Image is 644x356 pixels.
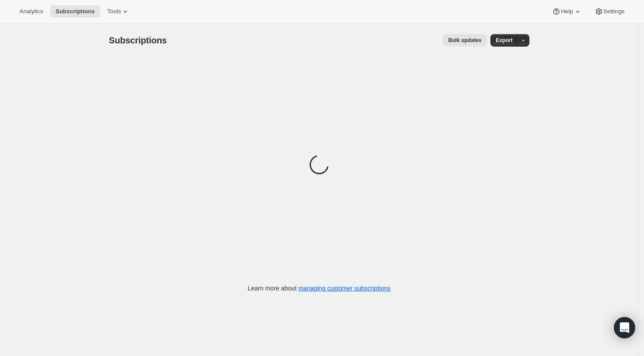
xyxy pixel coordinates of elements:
[55,8,95,15] span: Subscriptions
[561,8,573,15] span: Help
[298,285,391,292] a: managing customer subscriptions
[490,34,518,46] button: Export
[19,8,43,15] span: Analytics
[14,5,48,18] button: Analytics
[547,5,587,18] button: Help
[443,34,487,46] button: Bulk updates
[448,37,482,44] span: Bulk updates
[109,35,167,45] span: Subscriptions
[102,5,135,18] button: Tools
[107,8,121,15] span: Tools
[603,8,625,15] span: Settings
[496,37,513,44] span: Export
[50,5,100,18] button: Subscriptions
[614,317,635,338] div: Open Intercom Messenger
[589,5,630,18] button: Settings
[248,284,391,293] p: Learn more about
